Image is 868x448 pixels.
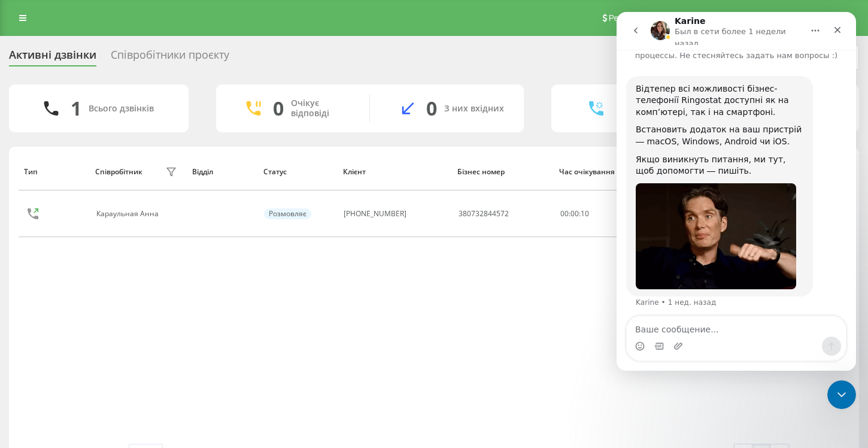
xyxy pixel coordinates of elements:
div: Тип [24,168,84,176]
div: 00:00:10 [560,210,618,218]
div: Караульная Анна [96,210,162,218]
span: Реферальна програма [609,13,697,23]
iframe: Intercom live chat [827,380,856,409]
div: 0 [426,97,437,120]
div: Клієнт [343,168,446,176]
div: 1 [71,97,81,120]
div: Статус [263,168,332,176]
div: Час очікування [559,168,619,176]
div: Бізнес номер [457,168,548,176]
div: Співробітник [95,168,142,176]
iframe: Intercom live chat [617,12,856,371]
div: З них вхідних [444,104,504,114]
div: [PHONE_NUMBER] [344,210,406,218]
div: Очікує відповіді [291,98,351,119]
div: 380732844572 [459,210,509,218]
div: Всього дзвінків [89,104,154,114]
div: 0 [273,97,284,120]
div: Відділ [192,168,252,176]
div: Активні дзвінки [9,49,96,67]
div: Розмовляє [264,208,311,219]
div: Співробітники проєкту [111,49,229,67]
div: 1 [615,97,626,120]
